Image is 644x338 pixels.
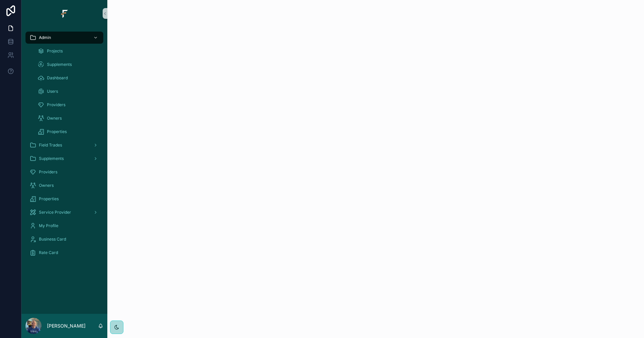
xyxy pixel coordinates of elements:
[25,220,103,232] a: My Profile
[25,32,103,44] a: Admin
[39,223,58,228] span: My Profile
[25,233,103,245] a: Business Card
[25,153,103,165] a: Supplements
[25,206,103,218] a: Service Provider
[39,250,58,255] span: Rate Card
[47,89,58,94] span: Users
[34,99,103,111] a: Providers
[25,193,103,205] a: Properties
[25,247,103,259] a: Rate Card
[39,183,54,188] span: Owners
[47,129,67,134] span: Properties
[39,169,57,175] span: Providers
[39,210,71,215] span: Service Provider
[34,85,103,97] a: Users
[47,48,63,54] span: Projects
[47,116,62,121] span: Owners
[47,62,72,67] span: Supplements
[59,8,70,19] img: App logo
[34,126,103,138] a: Properties
[39,35,51,40] span: Admin
[21,27,107,267] div: scrollable content
[25,166,103,178] a: Providers
[34,72,103,84] a: Dashboard
[47,102,65,108] span: Providers
[39,142,62,148] span: Field Trades
[25,179,103,192] a: Owners
[47,323,86,329] p: [PERSON_NAME]
[39,237,66,242] span: Business Card
[34,45,103,57] a: Projects
[34,58,103,71] a: Supplements
[25,139,103,151] a: Field Trades
[47,75,68,81] span: Dashboard
[39,196,59,202] span: Properties
[34,112,103,124] a: Owners
[39,156,64,161] span: Supplements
